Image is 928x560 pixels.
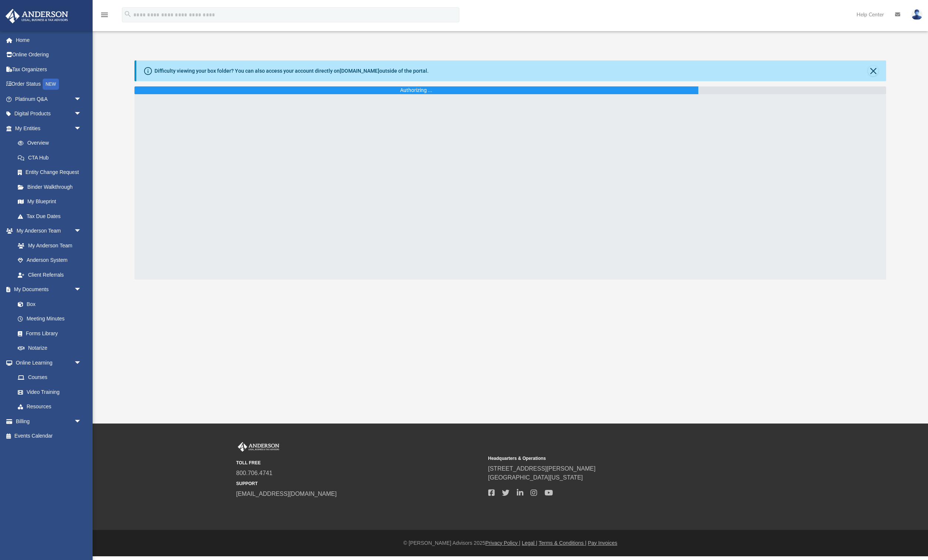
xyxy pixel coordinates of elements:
[5,47,93,62] a: Online Ordering
[74,92,89,107] span: arrow_drop_down
[10,253,89,268] a: Anderson System
[5,106,93,121] a: Digital Productsarrow_drop_down
[10,165,93,180] a: Entity Change Request
[10,385,85,399] a: Video Training
[10,150,93,165] a: CTA Hub
[3,9,70,23] img: Anderson Advisors Platinum Portal
[10,312,89,326] a: Meeting Minutes
[488,474,583,481] a: [GEOGRAPHIC_DATA][US_STATE]
[10,297,85,312] a: Box
[400,86,432,94] div: Authorizing ...
[236,480,483,487] small: SUPPORT
[10,341,89,356] a: Notarize
[5,224,89,238] a: My Anderson Teamarrow_drop_down
[485,540,520,546] a: Privacy Policy |
[74,282,89,297] span: arrow_drop_down
[5,33,93,47] a: Home
[10,399,89,414] a: Resources
[10,194,89,209] a: My Blueprint
[539,540,586,546] a: Terms & Conditions |
[154,67,429,75] div: Difficulty viewing your box folder? You can also access your account directly on outside of the p...
[488,465,596,472] a: [STREET_ADDRESS][PERSON_NAME]
[236,459,483,466] small: TOLL FREE
[868,66,878,76] button: Close
[74,224,89,239] span: arrow_drop_down
[5,429,93,444] a: Events Calendar
[10,136,93,151] a: Overview
[43,79,59,90] div: NEW
[5,62,93,77] a: Tax Organizers
[5,92,93,106] a: Platinum Q&Aarrow_drop_down
[100,14,109,19] a: menu
[10,326,85,341] a: Forms Library
[236,442,281,452] img: Anderson Advisors Platinum Portal
[10,238,85,253] a: My Anderson Team
[522,540,538,546] a: Legal |
[74,355,89,370] span: arrow_drop_down
[911,9,922,20] img: User Pic
[236,491,337,497] a: [EMAIL_ADDRESS][DOMAIN_NAME]
[10,370,89,385] a: Courses
[5,414,93,429] a: Billingarrow_drop_down
[5,355,89,370] a: Online Learningarrow_drop_down
[10,267,89,282] a: Client Referrals
[10,179,93,194] a: Binder Walkthrough
[340,68,379,74] a: [DOMAIN_NAME]
[100,10,109,19] i: menu
[93,539,928,547] div: © [PERSON_NAME] Advisors 2025
[5,282,89,297] a: My Documentsarrow_drop_down
[74,414,89,429] span: arrow_drop_down
[74,106,89,122] span: arrow_drop_down
[5,77,93,92] a: Order StatusNEW
[236,470,273,476] a: 800.706.4741
[588,540,617,546] a: Pay Invoices
[488,455,735,462] small: Headquarters & Operations
[74,121,89,136] span: arrow_drop_down
[124,10,132,18] i: search
[5,121,93,136] a: My Entitiesarrow_drop_down
[10,209,93,224] a: Tax Due Dates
